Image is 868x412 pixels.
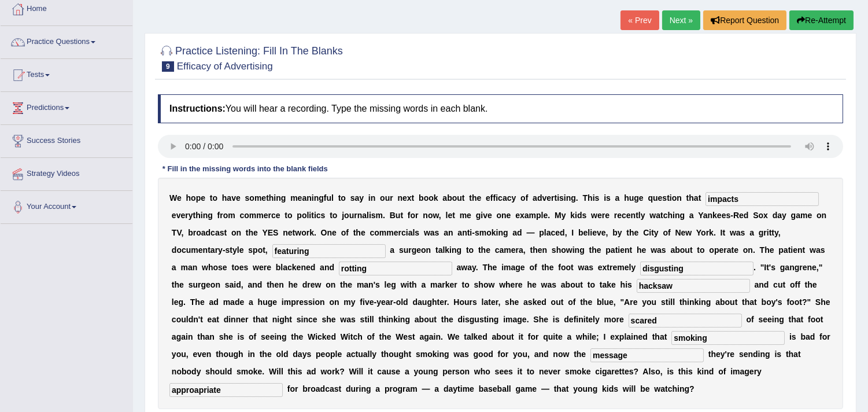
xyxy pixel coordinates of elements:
[606,193,611,203] b: s
[224,228,227,237] b: t
[605,211,610,220] b: e
[341,193,346,203] b: o
[376,211,383,220] b: m
[249,193,254,203] b: o
[332,228,337,237] b: e
[670,193,672,203] b: i
[188,228,193,237] b: b
[467,211,471,220] b: e
[546,193,551,203] b: e
[658,193,663,203] b: e
[503,193,507,203] b: a
[536,211,541,220] b: p
[708,211,713,220] b: n
[212,193,217,203] b: o
[576,193,578,203] b: .
[590,348,704,362] input: blank
[339,262,452,275] input: blank
[368,193,371,203] b: i
[371,193,376,203] b: n
[307,211,309,220] b: l
[203,211,208,220] b: n
[341,228,346,237] b: o
[497,211,502,220] b: o
[189,211,193,220] b: y
[169,383,283,397] input: blank
[472,193,477,203] b: h
[662,193,667,203] b: s
[293,228,296,237] b: t
[249,228,254,237] b: h
[295,228,301,237] b: w
[237,228,242,237] b: n
[694,193,699,203] b: a
[537,193,542,203] b: d
[448,211,452,220] b: e
[169,104,226,113] b: Instructions:
[357,211,363,220] b: n
[359,193,364,203] b: y
[268,211,271,220] b: r
[309,228,314,237] b: k
[314,228,316,237] b: .
[446,211,448,220] b: l
[408,211,411,220] b: f
[344,211,349,220] b: o
[266,193,269,203] b: t
[698,211,703,220] b: Y
[808,211,812,220] b: e
[306,228,309,237] b: r
[588,193,593,203] b: h
[239,211,244,220] b: c
[481,211,483,220] b: i
[591,211,597,220] b: w
[789,10,854,30] button: Re-Attempt
[733,211,739,220] b: R
[476,211,481,220] b: g
[673,211,675,220] b: i
[703,211,708,220] b: a
[419,193,424,203] b: b
[717,211,722,220] b: e
[333,211,338,220] b: o
[1,26,132,55] a: Practice Questions
[686,193,689,203] b: t
[314,211,316,220] b: i
[217,211,220,220] b: f
[249,211,256,220] b: m
[186,193,191,203] b: h
[191,193,196,203] b: o
[520,193,526,203] b: o
[634,193,639,203] b: g
[1,125,132,154] a: Success Stories
[730,211,733,220] b: -
[386,228,393,237] b: m
[319,193,324,203] b: g
[433,211,439,220] b: w
[346,228,349,237] b: f
[626,211,631,220] b: e
[620,10,659,30] a: « Prev
[614,211,617,220] b: r
[548,211,550,220] b: .
[689,193,694,203] b: h
[406,228,408,237] b: i
[407,193,412,203] b: x
[662,10,700,30] a: Next »
[236,193,241,203] b: e
[355,193,360,203] b: a
[412,193,415,203] b: t
[452,211,455,220] b: t
[390,193,393,203] b: r
[595,193,600,203] b: s
[773,211,778,220] b: d
[617,211,622,220] b: e
[782,211,786,220] b: y
[185,211,188,220] b: r
[689,211,694,220] b: a
[796,211,800,220] b: a
[371,211,376,220] b: s
[434,193,438,203] b: k
[562,211,566,220] b: y
[390,211,396,220] b: B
